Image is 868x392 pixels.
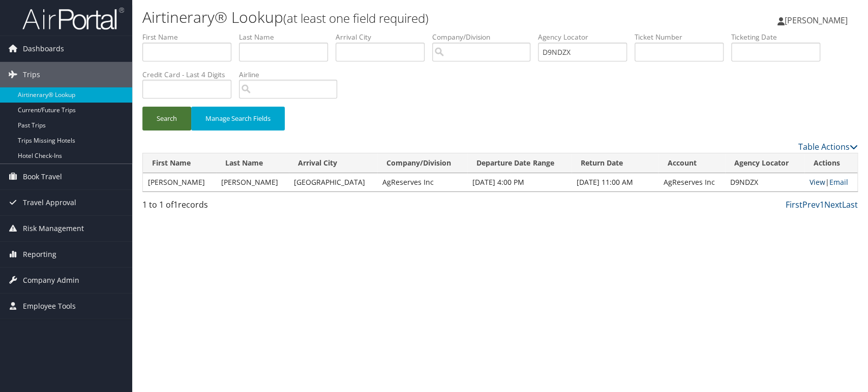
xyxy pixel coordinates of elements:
label: Agency Locator [538,32,635,42]
div: 1 to 1 of records [142,199,310,216]
a: View [810,177,825,187]
label: Ticketing Date [731,32,828,42]
a: Email [829,177,848,187]
td: AgReserves Inc [658,173,725,191]
a: [PERSON_NAME] [777,5,858,36]
td: D9NDZX [725,173,804,191]
td: [GEOGRAPHIC_DATA] [289,173,377,191]
span: Dashboards [23,36,64,61]
span: Company Admin [23,268,79,293]
label: Last Name [239,32,336,42]
span: Book Travel [23,164,62,189]
h1: Airtinerary® Lookup [142,7,619,28]
button: Manage Search Fields [191,107,285,130]
th: Arrival City: activate to sort column ascending [289,153,377,173]
label: Credit Card - Last 4 Digits [142,70,239,80]
label: Ticket Number [635,32,731,42]
a: First [786,199,802,210]
span: Trips [23,62,40,87]
label: First Name [142,32,239,42]
a: Table Actions [798,141,858,152]
a: Last [842,199,858,210]
th: Actions [804,153,857,173]
span: [PERSON_NAME] [785,15,848,26]
img: airportal-logo.png [22,7,124,30]
th: Account: activate to sort column ascending [658,153,725,173]
label: Arrival City [336,32,432,42]
span: Reporting [23,242,56,267]
td: [PERSON_NAME] [143,173,216,191]
td: AgReserves Inc [377,173,467,191]
a: Next [824,199,842,210]
th: Departure Date Range: activate to sort column ascending [467,153,571,173]
span: 1 [173,199,178,210]
td: | [804,173,857,191]
td: [DATE] 4:00 PM [467,173,571,191]
label: Company/Division [432,32,538,42]
a: Prev [802,199,820,210]
label: Airline [239,70,345,80]
td: [DATE] 11:00 AM [572,173,659,191]
th: First Name: activate to sort column ascending [143,153,216,173]
th: Agency Locator: activate to sort column ascending [725,153,804,173]
a: 1 [820,199,824,210]
th: Company/Division [377,153,467,173]
button: Search [142,107,191,130]
small: (at least one field required) [283,10,429,26]
span: Employee Tools [23,293,76,319]
span: Risk Management [23,216,84,241]
th: Last Name: activate to sort column ascending [216,153,289,173]
span: Travel Approval [23,190,76,215]
th: Return Date: activate to sort column ascending [572,153,659,173]
td: [PERSON_NAME] [216,173,289,191]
